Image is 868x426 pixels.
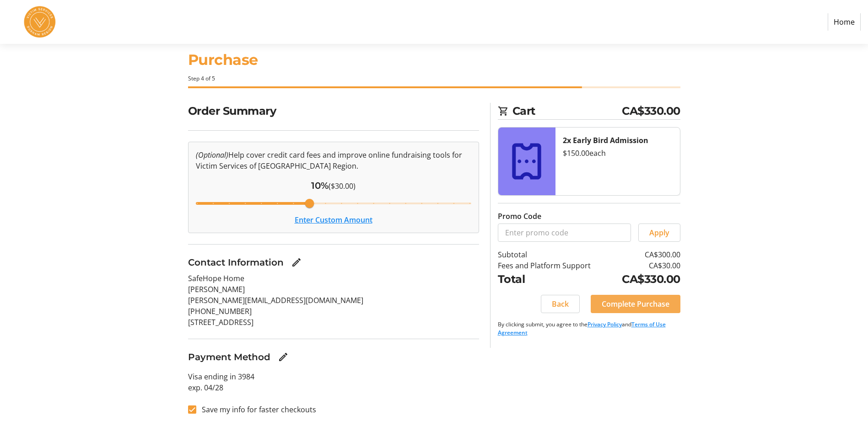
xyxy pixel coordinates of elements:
h3: Contact Information [188,256,284,269]
span: 10% [311,180,329,191]
button: Apply [638,224,680,242]
input: Enter promo code [498,224,631,242]
div: ($30.00) [196,179,471,192]
button: Enter Custom Amount [295,214,372,225]
a: Terms of Use Agreement [498,320,666,336]
a: Privacy Policy [588,320,622,328]
label: Save my info for faster checkouts [196,404,316,415]
td: CA$300.00 [610,249,680,260]
span: Cart [512,103,622,119]
em: (Optional) [196,150,228,160]
span: Apply [649,227,669,238]
p: [STREET_ADDRESS] [188,317,479,328]
h2: Order Summary [188,103,479,119]
button: Back [541,295,580,313]
td: Total [498,271,610,288]
button: Complete Purchase [591,295,680,313]
span: CA$330.00 [622,103,680,119]
h1: Purchase [188,49,680,71]
button: Edit Payment Method [274,348,292,366]
span: Complete Purchase [602,298,669,309]
a: Home [828,13,861,31]
span: Back [552,298,569,309]
p: By clicking submit, you agree to the and [498,320,680,337]
td: CA$330.00 [610,271,680,288]
p: Visa ending in 3984 exp. 04/28 [188,371,479,393]
td: CA$30.00 [610,260,680,271]
button: Edit Contact Information [287,253,306,272]
div: $150.00 each [563,148,673,159]
td: Fees and Platform Support [498,260,610,271]
p: Help cover credit card fees and improve online fundraising tools for Victim Services of [GEOGRAPH... [196,149,471,171]
div: Step 4 of 5 [188,75,680,83]
p: [PHONE_NUMBER] [188,306,479,317]
p: [PERSON_NAME] [188,284,479,295]
h3: Payment Method [188,350,270,364]
img: Victim Services of Durham Region's Logo [7,4,72,40]
label: Promo Code [498,211,541,222]
td: Subtotal [498,249,610,260]
strong: 2x Early Bird Admission [563,135,648,145]
p: [PERSON_NAME][EMAIL_ADDRESS][DOMAIN_NAME] [188,295,479,306]
p: SafeHope Home [188,273,479,284]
